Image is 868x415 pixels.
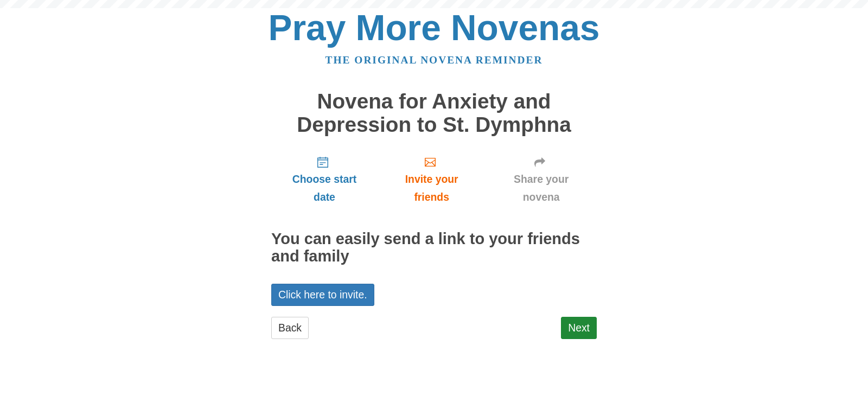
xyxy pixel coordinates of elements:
[269,8,600,48] a: Pray More Novenas
[271,284,374,306] a: Click here to invite.
[486,147,597,212] a: Share your novena
[271,231,597,265] h2: You can easily send a link to your friends and family
[271,147,378,212] a: Choose start date
[561,317,597,339] a: Next
[282,170,367,206] span: Choose start date
[325,54,543,66] a: The original novena reminder
[388,170,475,206] span: Invite your friends
[271,317,309,339] a: Back
[496,170,586,206] span: Share your novena
[271,90,597,136] h1: Novena for Anxiety and Depression to St. Dymphna
[378,147,486,212] a: Invite your friends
